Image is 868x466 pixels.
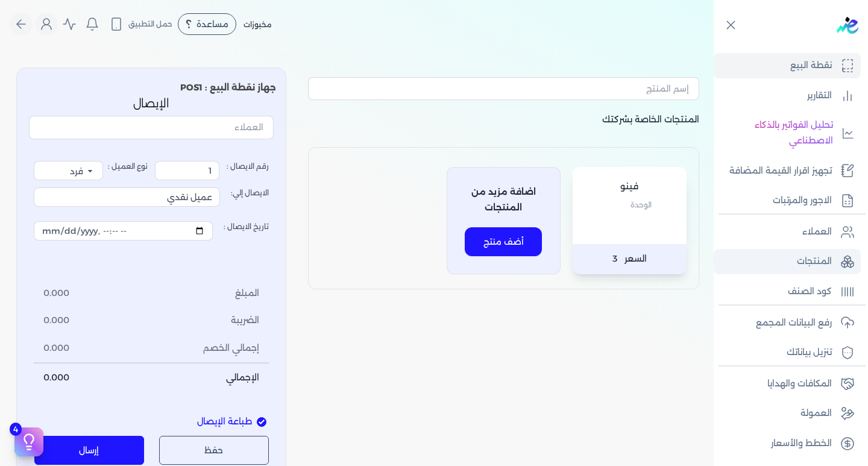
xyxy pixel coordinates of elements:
[773,193,832,209] p: الاجور والمرتبات
[43,314,69,327] span: 0.000
[714,310,861,336] a: رفع البيانات المجمع
[34,180,269,214] label: الايصال إلي:
[800,406,832,421] p: العمولة
[29,116,274,139] input: العملاء
[235,287,259,300] span: المبلغ
[197,20,228,28] span: مساعدة
[714,249,861,274] a: المنتجات
[244,20,271,29] span: مخبوزات
[226,371,259,385] span: الإجمالي
[257,417,266,427] input: طباعة الإيصال
[308,77,699,105] button: إسم المنتج
[128,19,172,30] span: حمل التطبيق
[27,80,276,96] p: جهاز نقطة البيع : POS1
[106,14,175,34] button: حمل التطبيق
[197,415,252,429] span: طباعة الإيصال
[714,83,861,109] a: التقارير
[29,116,274,143] button: العملاء
[631,197,652,213] span: الوحدة
[790,58,832,74] p: نقطة البيع
[714,371,861,397] a: المكافات والهدايا
[34,187,220,207] input: الايصال إلي:
[452,184,555,215] p: اضافة مزيد من المنتجات
[308,77,699,100] input: إسم المنتج
[155,161,219,180] input: رقم الايصال :
[155,161,269,180] label: رقم الايصال :
[767,376,832,392] p: المكافات والهدايا
[720,118,833,148] p: تحليل الفواتير بالذكاء الاصطناعي
[34,221,213,241] input: تاريخ الايصال :
[34,214,269,248] label: تاريخ الايصال :
[714,53,861,78] a: نقطة البيع
[807,88,832,104] p: التقارير
[756,315,832,331] p: رفع البيانات المجمع
[837,17,858,34] img: logo
[178,13,236,35] div: مساعدة
[714,188,861,213] a: الاجور والمرتبات
[34,436,145,465] button: إرسال
[714,113,861,153] a: تحليل الفواتير بالذكاء الاصطناعي
[714,340,861,365] a: تنزيل بياناتك
[43,342,69,355] span: 0.000
[43,287,69,300] span: 0.000
[585,179,675,195] p: فينو
[714,279,861,304] a: كود الصنف
[308,112,699,147] p: المنتجات الخاصة بشركتك
[714,401,861,426] a: العمولة
[43,371,69,385] span: 0.000
[714,219,861,245] a: العملاء
[159,436,269,465] button: حفظ
[465,227,542,256] button: أضف منتج
[203,342,259,355] span: إجمالي الخصم
[29,96,274,112] p: الإيصال
[802,224,832,240] p: العملاء
[714,159,861,184] a: تجهيز اقرار القيمة المضافة
[729,163,832,179] p: تجهيز اقرار القيمة المضافة
[14,427,43,456] button: 4
[612,251,617,267] span: 3
[714,431,861,456] a: الخطط والأسعار
[573,244,687,274] p: السعر
[771,436,832,452] p: الخطط والأسعار
[787,345,832,361] p: تنزيل بياناتك
[34,161,148,180] label: نوع العميل :
[788,284,832,300] p: كود الصنف
[231,314,259,327] span: الضريبة
[34,161,103,180] select: نوع العميل :
[10,423,22,436] span: 4
[797,254,832,269] p: المنتجات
